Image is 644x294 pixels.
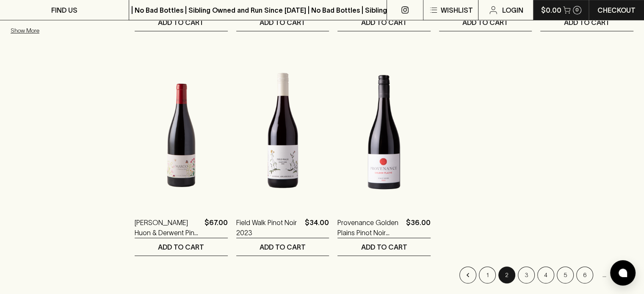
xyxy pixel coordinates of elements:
p: $36.00 [406,217,431,238]
p: ADD TO CART [361,242,407,252]
button: Go to page 1 [479,267,496,283]
p: ADD TO CART [158,242,204,252]
a: Field Walk Pinot Noir 2023 [236,217,302,238]
p: Checkout [597,5,636,15]
img: Field Walk Pinot Noir 2023 [236,57,329,205]
img: bubble-icon [619,269,627,277]
button: ADD TO CART [337,238,431,256]
p: $67.00 [205,217,228,238]
p: $0.00 [541,5,561,15]
img: Marco Lubiana Huon & Derwent Pinot Noir 2023 [135,57,228,205]
p: $34.00 [305,217,329,238]
p: ADD TO CART [158,17,204,27]
nav: pagination navigation [135,267,633,283]
button: ADD TO CART [439,14,532,31]
a: [PERSON_NAME] Huon & Derwent Pinot Noir 2023 [135,217,201,238]
p: ADD TO CART [564,17,610,27]
button: page 2 [498,267,515,283]
button: Go to page 6 [576,267,593,283]
button: ADD TO CART [540,14,633,31]
p: ADD TO CART [361,17,407,27]
p: Wishlist [440,5,473,15]
div: … [596,267,613,283]
p: ADD TO CART [260,242,306,252]
button: Go to page 5 [557,267,574,283]
button: ADD TO CART [236,14,329,31]
img: Provenance Golden Plains Pinot Noir 2023 [337,57,431,205]
button: ADD TO CART [236,238,329,256]
button: ADD TO CART [337,14,431,31]
button: ADD TO CART [135,14,228,31]
button: Go to previous page [459,267,476,283]
p: ADD TO CART [462,17,509,27]
button: Go to page 3 [518,267,535,283]
p: ADD TO CART [260,17,306,27]
button: Go to page 4 [537,267,554,283]
button: ADD TO CART [135,238,228,256]
p: Login [502,5,523,15]
p: FIND US [51,5,77,15]
p: 0 [575,8,579,12]
a: Provenance Golden Plains Pinot Noir 2023 [337,217,403,238]
button: Show More [11,22,122,39]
